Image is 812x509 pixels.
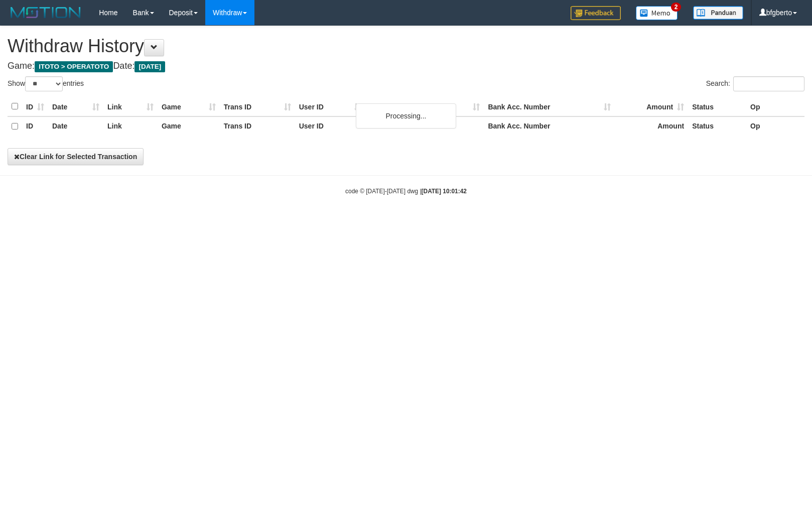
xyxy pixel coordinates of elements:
[8,61,804,71] h4: Game: Date:
[422,188,467,195] strong: [DATE] 10:01:42
[571,6,621,20] img: Feedback.jpg
[746,116,804,136] th: Op
[220,116,295,136] th: Trans ID
[103,97,158,116] th: Link
[48,97,103,116] th: Date
[8,36,804,56] h1: Withdraw History
[25,76,63,91] select: Showentries
[746,97,804,116] th: Op
[220,97,295,116] th: Trans ID
[8,76,84,91] label: Show entries
[158,116,220,136] th: Game
[733,76,804,91] input: Search:
[134,61,165,72] span: [DATE]
[103,116,158,136] th: Link
[688,116,746,136] th: Status
[8,148,144,165] button: Clear Link for Selected Transaction
[484,116,615,136] th: Bank Acc. Number
[615,116,688,136] th: Amount
[365,97,484,116] th: Bank Acc. Name
[484,97,615,116] th: Bank Acc. Number
[22,116,48,136] th: ID
[688,97,746,116] th: Status
[636,6,678,20] img: Button%20Memo.svg
[158,97,220,116] th: Game
[706,76,804,91] label: Search:
[8,5,84,20] img: MOTION_logo.png
[671,3,682,12] span: 2
[35,61,113,72] span: ITOTO > OPERATOTO
[22,97,48,116] th: ID
[615,97,688,116] th: Amount
[693,6,743,20] img: panduan.png
[345,188,467,195] small: code © [DATE]-[DATE] dwg |
[295,97,365,116] th: User ID
[48,116,103,136] th: Date
[295,116,365,136] th: User ID
[356,103,456,129] div: Processing...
